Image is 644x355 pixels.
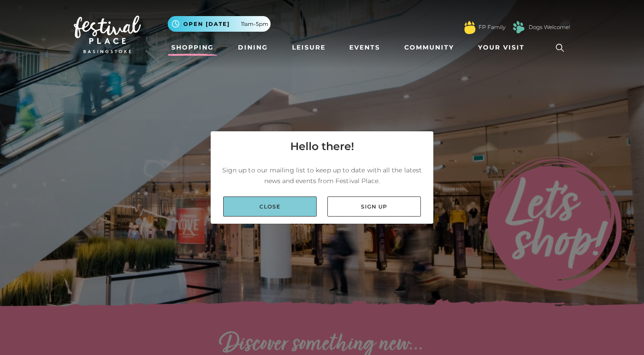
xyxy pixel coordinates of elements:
a: Sign up [327,196,421,217]
a: FP Family [479,23,505,31]
a: Events [346,39,384,56]
span: 11am-5pm [241,20,268,28]
a: Leisure [288,39,329,56]
h4: Hello there! [290,138,354,155]
a: Dogs Welcome! [529,23,570,31]
button: Open [DATE] 11am-5pm [168,16,271,32]
a: Community [401,39,458,56]
a: Close [223,196,317,217]
a: Shopping [168,39,217,56]
img: Festival Place Logo [74,16,141,53]
p: Sign up to our mailing list to keep up to date with all the latest news and events from Festival ... [218,165,426,186]
span: Open [DATE] [183,20,230,28]
a: Your Visit [475,39,533,56]
a: Dining [234,39,271,56]
span: Your Visit [478,43,525,52]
